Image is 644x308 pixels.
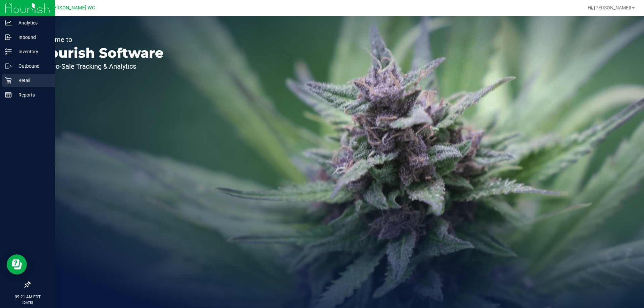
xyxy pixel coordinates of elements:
[7,254,27,274] iframe: Resource center
[588,5,631,10] span: Hi, [PERSON_NAME]!
[36,36,164,43] p: Welcome to
[36,63,164,70] p: Seed-to-Sale Tracking & Analytics
[12,62,52,70] p: Outbound
[5,91,12,98] inline-svg: Reports
[5,63,12,69] inline-svg: Outbound
[12,19,52,27] p: Analytics
[3,294,52,300] p: 09:21 AM EDT
[5,77,12,84] inline-svg: Retail
[12,48,52,56] p: Inventory
[12,33,52,41] p: Inbound
[36,46,164,60] p: Flourish Software
[5,19,12,26] inline-svg: Analytics
[42,5,95,11] span: St. [PERSON_NAME] WC
[3,300,52,305] p: [DATE]
[12,76,52,84] p: Retail
[12,91,52,99] p: Reports
[5,48,12,55] inline-svg: Inventory
[5,34,12,41] inline-svg: Inbound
